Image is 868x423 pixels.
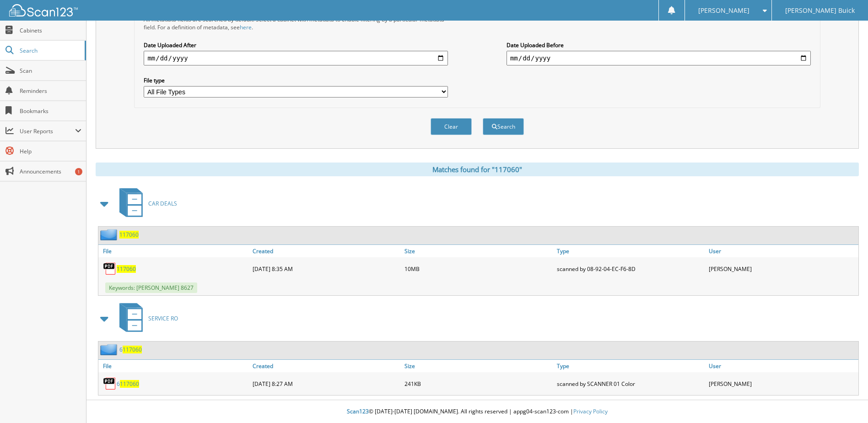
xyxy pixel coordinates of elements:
[117,265,136,273] a: 117060
[119,231,139,239] a: 117060
[144,41,448,49] label: Date Uploaded After
[507,51,811,65] input: end
[114,185,177,222] a: CAR DEALS
[706,260,858,278] div: [PERSON_NAME]
[20,127,75,135] span: User Reports
[98,245,250,257] a: File
[144,16,448,31] div: All metadata fields are searched by default. Select a cabinet with metadata to enable filtering b...
[114,300,178,336] a: SERVICE RO
[103,377,117,390] img: PDF.png
[103,262,117,276] img: PDF.png
[555,360,706,372] a: Type
[402,360,554,372] a: Size
[20,107,81,115] span: Bookmarks
[86,401,868,423] div: © [DATE]-[DATE] [DOMAIN_NAME]. All rights reserved | appg04-scan123-com |
[144,76,448,84] label: File type
[117,380,139,388] a: 6117060
[785,8,855,13] span: [PERSON_NAME] Buick
[573,407,608,415] a: Privacy Policy
[706,360,858,372] a: User
[148,200,177,207] span: CAR DEALS
[105,282,197,293] span: Keywords: [PERSON_NAME] 8627
[250,360,402,372] a: Created
[240,23,252,31] a: here
[20,67,81,75] span: Scan
[75,168,82,175] div: 1
[431,118,472,135] button: Clear
[9,4,78,16] img: scan123-logo-white.svg
[20,87,81,95] span: Reminders
[20,147,81,155] span: Help
[507,41,811,49] label: Date Uploaded Before
[144,51,448,65] input: start
[483,118,524,135] button: Search
[100,229,119,240] img: folder2.png
[20,47,80,54] span: Search
[347,407,369,415] span: Scan123
[20,27,81,34] span: Cabinets
[250,245,402,257] a: Created
[402,374,554,393] div: 241KB
[96,163,859,176] div: Matches found for "117060"
[706,374,858,393] div: [PERSON_NAME]
[698,8,749,13] span: [PERSON_NAME]
[402,245,554,257] a: Size
[706,245,858,257] a: User
[250,374,402,393] div: [DATE] 8:27 AM
[20,168,81,175] span: Announcements
[123,346,142,353] span: 117060
[555,374,706,393] div: scanned by SCANNER 01 Color
[120,380,139,388] span: 117060
[250,260,402,278] div: [DATE] 8:35 AM
[119,346,142,353] a: 6117060
[555,260,706,278] div: scanned by 08-92-04-EC-F6-8D
[98,360,250,372] a: File
[100,344,119,355] img: folder2.png
[555,245,706,257] a: Type
[402,260,554,278] div: 10MB
[148,315,178,322] span: SERVICE RO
